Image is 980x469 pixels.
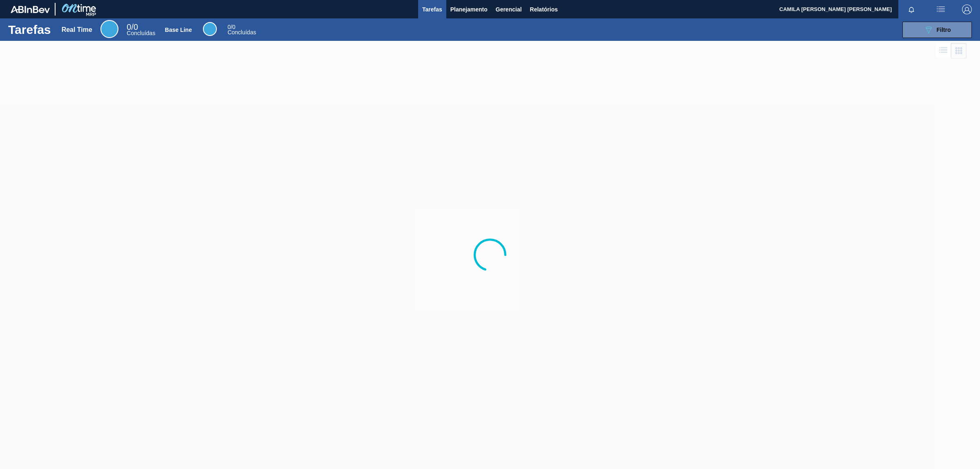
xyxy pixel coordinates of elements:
[422,4,442,14] span: Tarefas
[165,27,192,33] div: Base Line
[227,24,235,30] span: / 0
[496,4,522,14] span: Gerencial
[62,26,92,33] div: Real Time
[127,30,155,36] span: Concluídas
[936,4,946,14] img: userActions
[11,6,50,13] img: TNhmsLtSVTkK8tSr43FrP2fwEKptu5GPRR3wAAAABJRU5ErkJggg==
[450,4,488,14] span: Planejamento
[127,22,131,31] span: 0
[902,22,972,38] button: Filtro
[8,25,51,34] h1: Tarefas
[937,27,951,33] span: Filtro
[100,20,118,38] div: Real Time
[203,22,217,36] div: Base Line
[962,4,972,14] img: Logout
[530,4,558,14] span: Relatórios
[127,22,138,31] span: / 0
[898,4,924,15] button: Notificações
[227,29,256,36] span: Concluídas
[127,24,155,36] div: Real Time
[227,25,256,35] div: Base Line
[227,24,231,30] span: 0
